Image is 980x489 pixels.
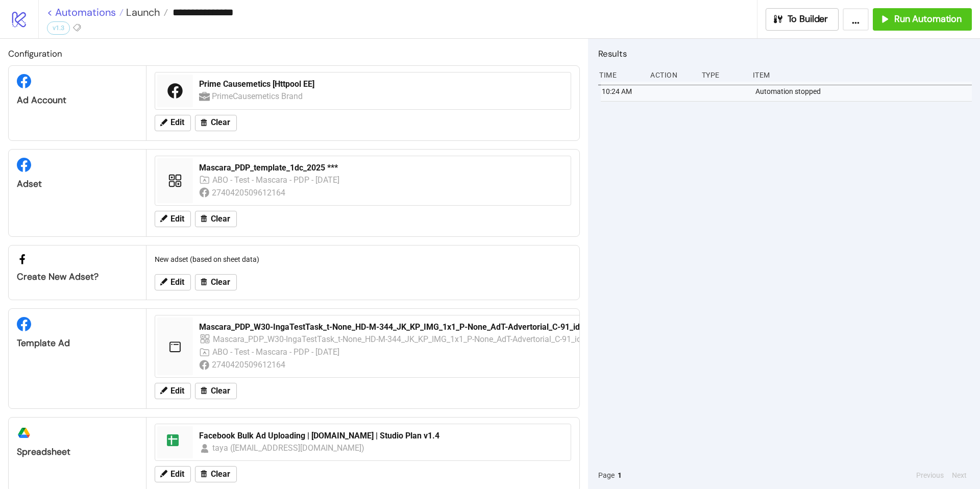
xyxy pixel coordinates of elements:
[873,8,972,31] button: Run Automation
[601,82,645,101] div: 10:24 AM
[843,8,869,31] button: ...
[170,214,184,224] span: Edit
[766,8,839,31] button: To Builder
[155,211,191,227] button: Edit
[155,115,191,131] button: Edit
[211,118,230,127] span: Clear
[199,322,664,333] div: Mascara_PDP_W30-IngaTestTask_t-None_HD-M-344_JK_KP_IMG_1x1_P-None_AdT-Advertorial_C-91_idea-og_V1...
[170,386,184,396] span: Edit
[211,278,230,287] span: Clear
[701,65,745,85] div: Type
[211,386,230,396] span: Clear
[8,47,580,60] h2: Configuration
[199,162,565,174] div: Mascara_PDP_template_1dc_2025 ***
[155,274,191,290] button: Edit
[124,6,160,19] span: Launch
[913,470,947,481] button: Previous
[615,470,625,481] button: 1
[212,442,365,454] div: taya ([EMAIL_ADDRESS][DOMAIN_NAME])
[752,65,972,85] div: Item
[124,7,168,17] a: Launch
[949,470,970,481] button: Next
[195,466,237,482] button: Clear
[598,65,642,85] div: Time
[195,115,237,131] button: Clear
[598,470,615,481] span: Page
[17,94,138,106] div: Ad Account
[17,271,138,283] div: Create new adset?
[754,82,974,101] div: Automation stopped
[195,211,237,227] button: Clear
[212,90,304,103] div: PrimeCausemetics Brand
[17,446,138,458] div: Spreadsheet
[151,250,575,269] div: New adset (based on sheet data)
[155,466,191,482] button: Edit
[155,383,191,399] button: Edit
[212,186,287,199] div: 2740420509612164
[195,274,237,290] button: Clear
[649,65,693,85] div: Action
[598,47,972,60] h2: Results
[788,13,828,25] span: To Builder
[170,470,184,479] span: Edit
[199,430,565,442] div: Facebook Bulk Ad Uploading | [DOMAIN_NAME] | Studio Plan v1.4
[199,79,565,90] div: Prime Causemetics [Httpool EE]
[47,7,124,17] a: < Automations
[170,278,184,287] span: Edit
[17,178,138,190] div: Adset
[212,358,287,371] div: 2740420509612164
[212,346,340,358] div: ABO - Test - Mascara - PDP - [DATE]
[170,118,184,127] span: Edit
[212,174,340,186] div: ABO - Test - Mascara - PDP - [DATE]
[47,21,70,35] div: v1.3
[211,470,230,479] span: Clear
[195,383,237,399] button: Clear
[894,13,962,25] span: Run Automation
[211,214,230,224] span: Clear
[213,333,659,346] div: Mascara_PDP_W30-IngaTestTask_t-None_HD-M-344_JK_KP_IMG_1x1_P-None_AdT-Advertorial_C-91_idea-og_V1...
[17,337,138,349] div: Template Ad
